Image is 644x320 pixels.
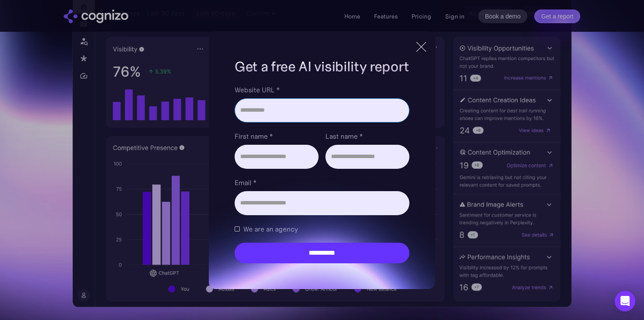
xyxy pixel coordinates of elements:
[235,131,319,141] label: First name *
[235,57,409,76] h1: Get a free AI visibility report
[235,85,409,263] form: Brand Report Form
[325,131,409,141] label: Last name *
[235,177,409,188] label: Email *
[235,85,409,95] label: Website URL *
[243,224,298,234] span: We are an agency
[615,291,635,311] div: Open Intercom Messenger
